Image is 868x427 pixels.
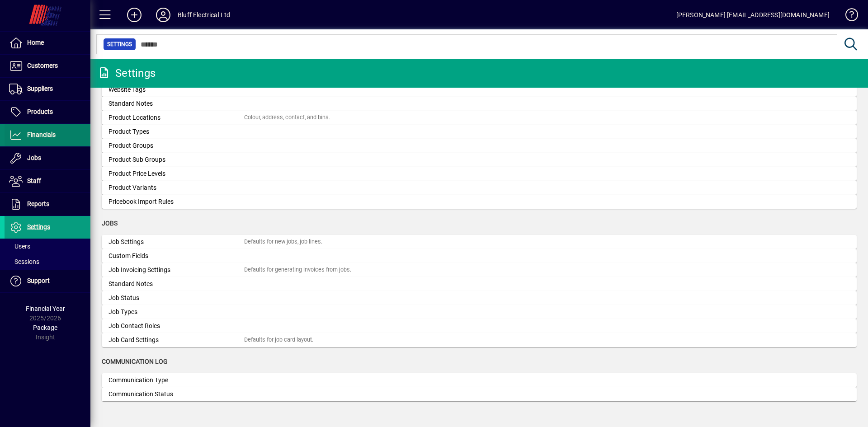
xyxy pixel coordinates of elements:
div: Settings [97,66,156,80]
div: Communication Type [108,375,244,385]
div: Product Groups [108,141,244,150]
a: Sessions [5,254,90,269]
div: Job Invoicing Settings [108,265,244,275]
a: Website Tags [102,83,857,97]
div: Defaults for generating invoices from jobs. [244,266,351,274]
a: Job Invoicing SettingsDefaults for generating invoices from jobs. [102,263,857,277]
span: Package [33,324,57,331]
div: Standard Notes [108,99,244,108]
a: Standard Notes [102,277,857,291]
span: Products [27,108,53,115]
span: Jobs [102,220,118,227]
a: Job Card SettingsDefaults for job card layout. [102,333,857,347]
a: Users [5,239,90,254]
button: Add [120,7,149,23]
a: Staff [5,170,90,192]
div: Pricebook Import Rules [108,197,244,206]
a: Home [5,32,90,54]
div: Product Types [108,127,244,136]
a: Communication Type [102,373,857,387]
a: Product Types [102,125,857,139]
a: Suppliers [5,78,90,100]
div: Bluff Electrical Ltd [178,8,231,22]
a: Job Contact Roles [102,319,857,333]
div: Defaults for job card layout. [244,336,313,344]
a: Product LocationsColour, address, contact, and bins. [102,111,857,125]
span: Jobs [27,154,41,161]
span: Users [9,243,30,250]
div: Job Contact Roles [108,321,244,331]
a: Knowledge Base [839,2,857,31]
div: Colour, address, contact, and bins. [244,113,330,122]
span: Reports [27,200,49,207]
div: Product Price Levels [108,169,244,178]
div: Standard Notes [108,279,244,289]
span: Communication Log [102,358,168,365]
a: Financials [5,124,90,146]
a: Product Price Levels [102,167,857,181]
div: Job Types [108,307,244,317]
div: Job Settings [108,237,244,247]
span: Financials [27,131,56,138]
span: Staff [27,177,41,184]
div: Product Locations [108,113,244,122]
div: Product Variants [108,183,244,192]
span: Suppliers [27,85,53,92]
a: Customers [5,55,90,77]
a: Support [5,270,90,292]
a: Reports [5,193,90,216]
a: Job Status [102,291,857,305]
span: Financial Year [26,305,65,312]
span: Customers [27,62,58,69]
span: Settings [107,40,132,49]
span: Sessions [9,258,39,265]
div: Defaults for new jobs, job lines. [244,238,322,246]
a: Products [5,101,90,123]
a: Pricebook Import Rules [102,195,857,209]
a: Product Sub Groups [102,153,857,167]
span: Settings [27,223,50,230]
a: Product Groups [102,139,857,153]
div: Website Tags [108,85,244,94]
a: Standard Notes [102,97,857,111]
a: Job Types [102,305,857,319]
a: Product Variants [102,181,857,195]
div: Job Status [108,293,244,303]
a: Jobs [5,147,90,169]
a: Custom Fields [102,249,857,263]
div: [PERSON_NAME] [EMAIL_ADDRESS][DOMAIN_NAME] [676,8,830,22]
span: Home [27,39,44,46]
div: Custom Fields [108,251,244,261]
span: Support [27,277,50,284]
a: Job SettingsDefaults for new jobs, job lines. [102,235,857,249]
div: Job Card Settings [108,335,244,345]
div: Communication Status [108,389,244,399]
div: Product Sub Groups [108,155,244,164]
button: Profile [149,7,178,23]
a: Communication Status [102,387,857,401]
